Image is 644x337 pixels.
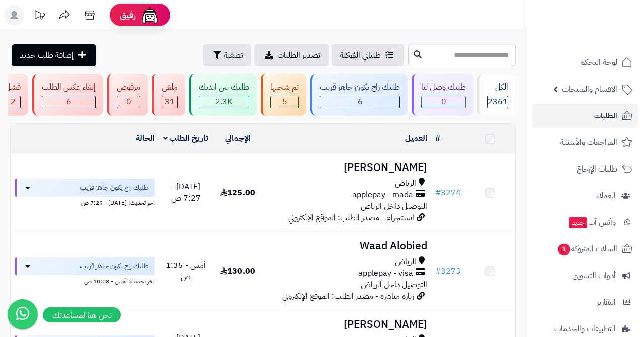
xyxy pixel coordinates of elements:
[532,264,638,288] a: أدوات التسويق
[441,96,446,108] span: 0
[594,109,617,123] span: الطلبات
[15,275,155,286] div: اخر تحديث: أمس - 10:08 ص
[20,49,74,61] span: إضافة طلب جديد
[267,319,427,330] h3: [PERSON_NAME]
[560,135,617,149] span: المراجعات والأسئلة
[162,81,178,93] div: ملغي
[11,96,16,108] span: 2
[358,268,413,279] span: applepay - visa
[220,187,255,199] span: 125.00
[435,132,440,144] a: #
[15,197,155,207] div: اخر تحديث: [DATE] - 7:29 ص
[572,269,616,283] span: أدوات التسويق
[577,162,617,176] span: طلبات الإرجاع
[532,50,638,74] a: لوحة التحكم
[422,96,465,108] div: 0
[410,74,475,116] a: طلبك وصل لنا 0
[270,81,299,93] div: تم شحنها
[66,96,71,108] span: 6
[562,82,617,96] span: الأقسام والمنتجات
[340,49,381,61] span: طلباتي المُوكلة
[254,44,329,66] a: تصدير الطلبات
[568,215,616,229] span: وآتس آب
[395,178,416,189] span: الرياض
[532,290,638,314] a: التقارير
[136,132,155,144] a: الحالة
[487,81,508,93] div: الكل
[532,104,638,128] a: الطلبات
[282,96,287,108] span: 5
[12,44,96,66] a: إضافة طلب جديد
[6,96,20,108] div: 2
[259,74,308,116] a: تم شحنها 5
[224,49,243,61] span: تصفية
[532,210,638,234] a: وآتس آبجديد
[596,189,616,203] span: العملاء
[532,184,638,208] a: العملاء
[225,132,251,144] a: الإجمالي
[435,265,461,277] a: #3273
[361,279,427,291] span: التوصيل داخل الرياض
[117,81,140,93] div: مرفوض
[267,162,427,174] h3: [PERSON_NAME]
[352,189,413,201] span: applepay - mada
[42,96,95,108] div: 6
[475,74,518,116] a: الكل2361
[165,96,175,108] span: 31
[163,132,209,144] a: تاريخ الطلب
[488,96,508,108] span: 2361
[215,96,232,108] span: 2.3K
[220,265,255,277] span: 130.00
[332,44,404,66] a: طلباتي المُوكلة
[30,74,105,116] a: إلغاء عكس الطلب 6
[558,244,570,255] span: 1
[5,81,21,93] div: فشل
[277,49,320,61] span: تصدير الطلبات
[126,96,131,108] span: 0
[162,96,177,108] div: 31
[358,96,363,108] span: 6
[532,130,638,154] a: المراجعات والأسئلة
[187,74,259,116] a: طلبك بين ايديك 2.3K
[105,74,150,116] a: مرفوض 0
[308,74,410,116] a: طلبك راح يكون جاهز قريب 6
[597,295,616,309] span: التقارير
[42,81,96,93] div: إلغاء عكس الطلب
[435,265,441,277] span: #
[27,5,52,28] a: تحديثات المنصة
[271,96,298,108] div: 5
[80,183,149,193] span: طلبك راح يكون جاهز قريب
[166,259,206,283] span: أمس - 1:35 ص
[580,55,617,69] span: لوحة التحكم
[282,290,414,302] span: زيارة مباشرة - مصدر الطلب: الموقع الإلكتروني
[320,96,399,108] div: 6
[171,181,201,204] span: [DATE] - 7:27 ص
[203,44,251,66] button: تصفية
[532,237,638,261] a: السلات المتروكة1
[267,240,427,252] h3: Waad Alobied
[435,187,441,199] span: #
[557,242,617,256] span: السلات المتروكة
[554,322,616,336] span: التطبيقات والخدمات
[361,200,427,212] span: التوصيل داخل الرياض
[421,81,466,93] div: طلبك وصل لنا
[140,5,160,25] img: ai-face.png
[569,217,587,228] span: جديد
[395,256,416,268] span: الرياض
[199,96,249,108] div: 2294
[288,212,414,224] span: انستجرام - مصدر الطلب: الموقع الإلكتروني
[405,132,427,144] a: العميل
[199,81,249,93] div: طلبك بين ايديك
[320,81,400,93] div: طلبك راح يكون جاهز قريب
[80,261,149,271] span: طلبك راح يكون جاهز قريب
[435,187,461,199] a: #3274
[150,74,187,116] a: ملغي 31
[120,9,136,21] span: رفيق
[532,157,638,181] a: طلبات الإرجاع
[117,96,140,108] div: 0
